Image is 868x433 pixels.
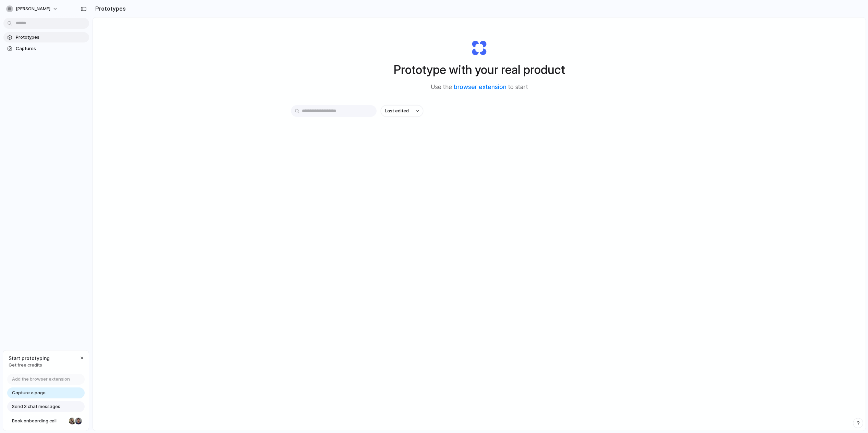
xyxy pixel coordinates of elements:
span: Get free credits [9,362,50,369]
button: [PERSON_NAME] [3,3,61,14]
div: Christian Iacullo [74,417,83,425]
span: Captures [16,45,86,52]
button: Last edited [381,105,423,117]
span: Prototypes [16,34,86,41]
span: Send 3 chat messages [12,403,60,410]
span: Use the to start [431,83,528,92]
span: [PERSON_NAME] [16,5,51,12]
div: Nicole Kubica [68,417,76,425]
a: Book onboarding call [7,416,85,426]
a: browser extension [454,84,506,90]
h2: Prototypes [93,4,126,13]
h1: Prototype with your real product [394,61,565,79]
span: Capture a page [12,389,46,396]
span: Last edited [385,108,409,114]
span: Add the browser extension [12,376,70,383]
a: Prototypes [3,32,89,42]
a: Captures [3,44,89,54]
span: Book onboarding call [12,418,66,424]
span: Start prototyping [9,355,50,362]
